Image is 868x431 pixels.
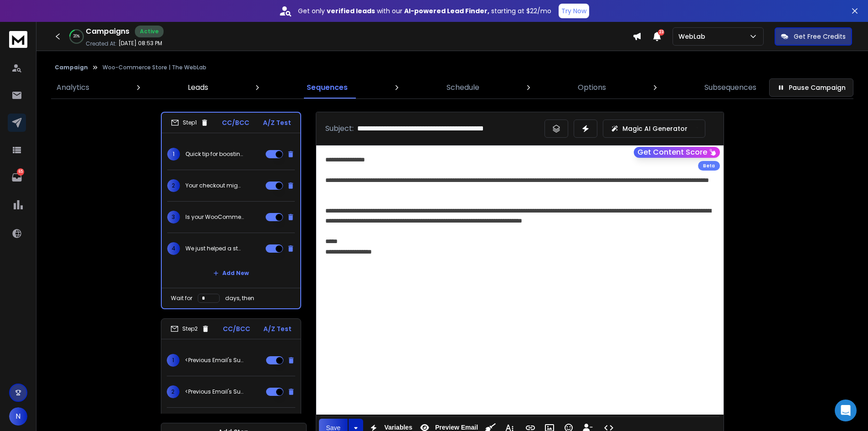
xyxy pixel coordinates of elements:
[794,32,846,41] p: Get Free Credits
[185,357,243,364] p: <Previous Email's Subject>
[182,77,214,99] a: Leads
[185,151,244,158] p: Quick tip for boosting {{companyName}}’s sales
[167,179,180,192] span: 2
[559,4,589,18] button: Try Now
[171,119,209,127] div: Step 1
[51,77,95,99] a: Analytics
[206,264,256,282] button: Add New
[634,147,720,158] button: Get Content Score
[441,77,485,99] a: Schedule
[8,168,26,187] a: 65
[167,354,180,367] span: 1
[578,82,606,93] p: Options
[447,82,479,93] p: Schedule
[167,211,180,223] span: 3
[9,31,27,48] img: logo
[185,388,243,395] p: <Previous Email's Subject>
[307,82,348,93] p: Sequences
[185,245,244,252] p: We just helped a store recover 20% lost revenue
[775,27,852,46] button: Get Free Credits
[73,34,80,39] p: 20 %
[161,112,301,309] li: Step1CC/BCCA/Z Test1Quick tip for boosting {{companyName}}’s sales2Your checkout might be costing...
[167,385,180,398] span: 2
[185,182,244,189] p: Your checkout might be costing {{companyName}} real revenue
[171,295,192,302] p: Wait for
[769,78,853,97] button: Pause Campaign
[404,6,489,16] strong: AI-powered Lead Finder,
[118,40,162,47] p: [DATE] 08:53 PM
[103,64,206,71] p: Woo-Commerce Store | The WebLab
[9,407,27,426] button: N
[298,6,551,16] p: Get only with our starting at $22/mo
[135,26,164,37] div: Active
[86,40,117,47] p: Created At:
[704,82,756,93] p: Subsequences
[699,77,762,99] a: Subsequences
[185,213,244,221] p: Is your WooCommerce store losing sales to slow speed?
[835,400,857,421] div: Open Intercom Messenger
[225,295,254,302] p: days, then
[698,161,720,171] div: Beta
[170,325,210,333] div: Step 2
[223,324,250,333] p: CC/BCC
[325,123,354,134] p: Subject:
[561,6,586,16] p: Try Now
[572,77,611,99] a: Options
[167,148,180,161] span: 1
[55,64,88,71] button: Campaign
[167,242,180,255] span: 4
[188,82,208,93] p: Leads
[603,119,705,138] button: Magic AI Generator
[327,6,375,16] strong: verified leads
[301,77,353,99] a: Sequences
[622,124,688,133] p: Magic AI Generator
[17,168,24,176] p: 65
[678,32,709,41] p: WebLab
[222,118,249,127] p: CC/BCC
[263,118,291,127] p: A/Z Test
[263,324,292,333] p: A/Z Test
[86,26,129,37] h1: Campaigns
[658,29,664,36] span: 23
[56,82,89,93] p: Analytics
